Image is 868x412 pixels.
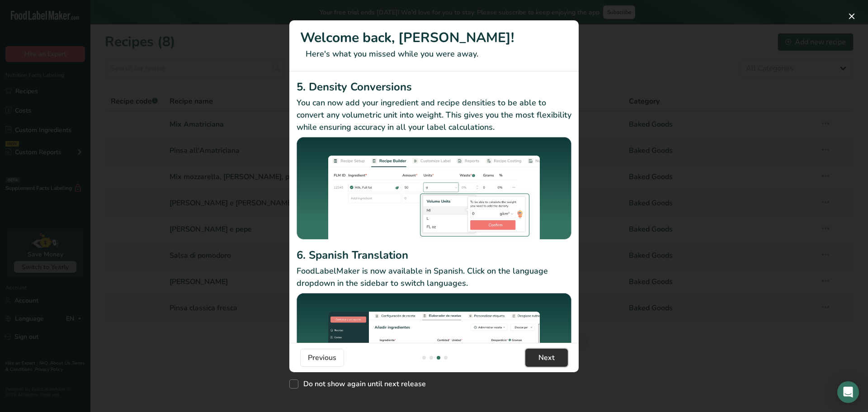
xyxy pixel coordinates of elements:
[525,349,568,367] button: Next
[297,79,571,95] h2: 5. Density Conversions
[300,28,568,48] h1: Welcome back, [PERSON_NAME]!
[837,381,859,403] div: Open Intercom Messenger
[298,379,426,388] span: Do not show again until next release
[300,48,568,60] p: Here's what you missed while you were away.
[538,352,555,363] span: Next
[300,349,344,367] button: Previous
[308,352,336,363] span: Previous
[297,293,571,396] img: Spanish Translation
[297,265,571,289] p: FoodLabelMaker is now available in Spanish. Click on the language dropdown in the sidebar to swit...
[297,247,571,263] h2: 6. Spanish Translation
[297,137,571,244] img: Density Conversions
[297,97,571,133] p: You can now add your ingredient and recipe densities to be able to convert any volumetric unit in...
